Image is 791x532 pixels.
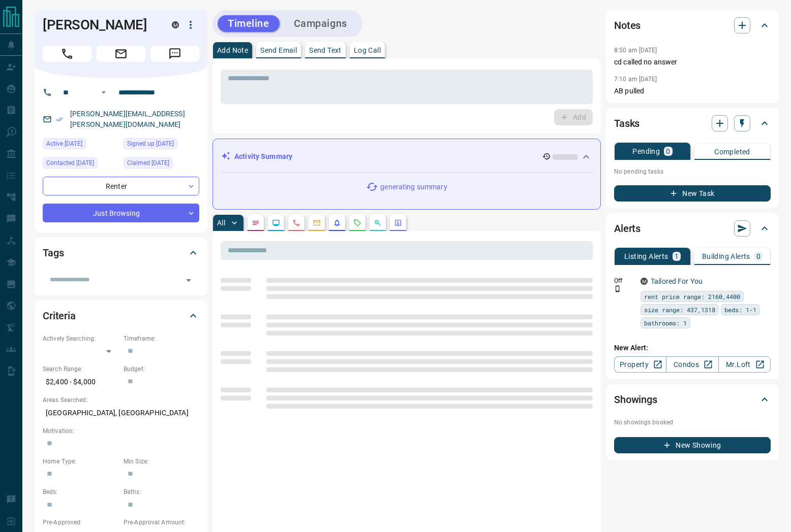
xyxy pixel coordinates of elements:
[614,285,621,292] svg: Push Notification Only
[124,157,199,172] div: Tue May 13 2025
[260,47,297,54] p: Send Email
[614,356,666,373] a: Property
[718,356,771,373] a: Mr.Loft
[221,147,592,166] div: Activity Summary
[614,164,771,179] p: No pending tasks
[313,219,321,227] svg: Emails
[614,111,771,136] div: Tasks
[614,343,771,353] p: New Alert:
[43,334,118,343] p: Actively Searching:
[43,204,199,222] div: Just Browsing
[252,219,260,227] svg: Notes
[309,47,342,54] p: Send Text
[43,241,199,265] div: Tags
[641,278,648,285] div: mrloft.ca
[632,148,660,155] p: Pending
[43,46,92,62] span: Call
[43,457,118,466] p: Home Type:
[614,216,771,241] div: Alerts
[43,374,118,390] p: $2,400 - $4,000
[272,219,280,227] svg: Lead Browsing Activity
[614,76,657,83] p: 7:10 am [DATE]
[124,138,199,152] div: Sat Nov 09 2024
[394,219,402,227] svg: Agent Actions
[292,219,300,227] svg: Calls
[43,426,199,436] p: Motivation:
[234,151,292,162] p: Activity Summary
[43,138,118,152] div: Sun Oct 12 2025
[217,47,248,54] p: Add Note
[124,334,199,343] p: Timeframe:
[666,356,718,373] a: Condos
[127,158,169,168] span: Claimed [DATE]
[354,47,381,54] p: Log Call
[614,437,771,453] button: New Showing
[43,157,118,172] div: Tue May 13 2025
[46,139,82,149] span: Active [DATE]
[614,220,641,237] h2: Alerts
[46,158,94,168] span: Contacted [DATE]
[124,364,199,374] p: Budget:
[614,391,657,408] h2: Showings
[614,47,657,54] p: 8:50 am [DATE]
[714,148,750,155] p: Completed
[666,148,670,155] p: 0
[43,364,118,374] p: Search Range:
[43,395,199,405] p: Areas Searched:
[97,46,145,62] span: Email
[43,405,199,421] p: [GEOGRAPHIC_DATA], [GEOGRAPHIC_DATA]
[181,273,196,287] button: Open
[217,219,225,226] p: All
[614,185,771,202] button: New Task
[675,253,679,260] p: 1
[702,253,750,260] p: Building Alerts
[624,253,668,260] p: Listing Alerts
[651,277,703,285] a: Tailored For You
[644,318,687,328] span: bathrooms: 1
[43,487,118,496] p: Beds:
[644,305,715,315] span: size range: 437,1318
[353,219,361,227] svg: Requests
[724,305,756,315] span: beds: 1-1
[218,15,280,32] button: Timeline
[614,115,640,131] h2: Tasks
[43,17,157,33] h1: [PERSON_NAME]
[333,219,341,227] svg: Listing Alerts
[56,116,63,123] svg: Email Verified
[98,86,110,98] button: Open
[614,86,771,96] p: AB pulled
[756,253,760,260] p: 0
[150,46,199,62] span: Message
[124,518,199,527] p: Pre-Approval Amount:
[614,13,771,38] div: Notes
[127,139,174,149] span: Signed up [DATE]
[644,291,740,302] span: rent price range: 2160,4400
[172,21,179,28] div: mrloft.ca
[614,387,771,412] div: Showings
[614,17,641,34] h2: Notes
[43,177,199,195] div: Renter
[374,219,382,227] svg: Opportunities
[284,15,357,32] button: Campaigns
[43,308,76,324] h2: Criteria
[124,457,199,466] p: Min Size:
[43,304,199,328] div: Criteria
[43,518,118,527] p: Pre-Approved:
[614,276,634,285] p: Off
[43,245,64,261] h2: Tags
[70,110,185,128] a: [PERSON_NAME][EMAIL_ADDRESS][PERSON_NAME][DOMAIN_NAME]
[614,57,771,68] p: cd called no answer
[380,182,447,192] p: generating summary
[124,487,199,496] p: Baths:
[614,418,771,427] p: No showings booked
